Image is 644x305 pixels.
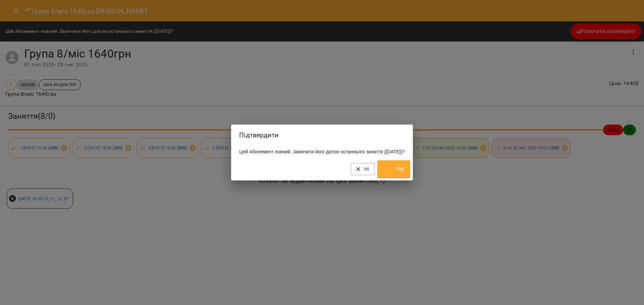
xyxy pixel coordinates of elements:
button: Ні [351,163,375,175]
span: Так [383,162,405,176]
span: Ні [356,165,369,173]
div: Цей Абонемент повний. Закінчити його датою останнього заняття ([DATE])? [231,146,413,158]
h2: Підтвердити [239,130,405,140]
button: Так [377,160,410,178]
